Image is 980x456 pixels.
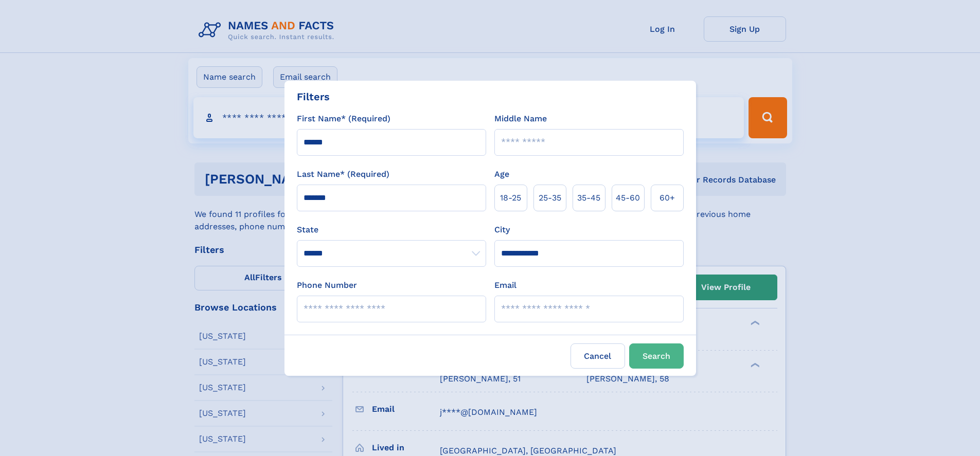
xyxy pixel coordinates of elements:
[297,113,390,125] label: First Name* (Required)
[577,192,600,204] span: 35‑45
[297,279,357,291] label: Phone Number
[500,192,521,204] span: 18‑25
[494,224,510,236] label: City
[297,89,330,104] div: Filters
[539,192,561,204] span: 25‑35
[660,192,675,204] span: 60+
[629,343,684,369] button: Search
[494,279,516,291] label: Email
[571,343,625,369] label: Cancel
[494,168,509,180] label: Age
[494,113,547,125] label: Middle Name
[297,168,389,180] label: Last Name* (Required)
[616,192,640,204] span: 45‑60
[297,224,486,236] label: State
